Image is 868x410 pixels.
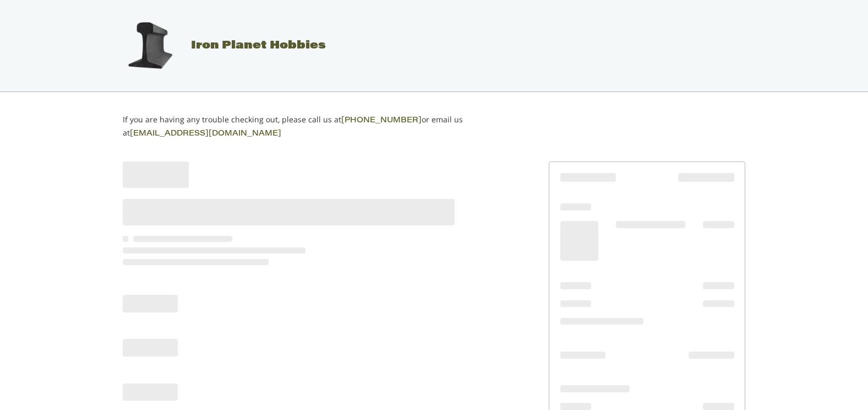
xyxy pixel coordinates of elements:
a: [EMAIL_ADDRESS][DOMAIN_NAME] [130,130,281,138]
img: Iron Planet Hobbies [122,18,177,73]
a: Iron Planet Hobbies [111,40,326,51]
a: [PHONE_NUMBER] [341,117,422,125]
p: If you are having any trouble checking out, please call us at or email us at [123,114,498,140]
span: Iron Planet Hobbies [191,40,326,51]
